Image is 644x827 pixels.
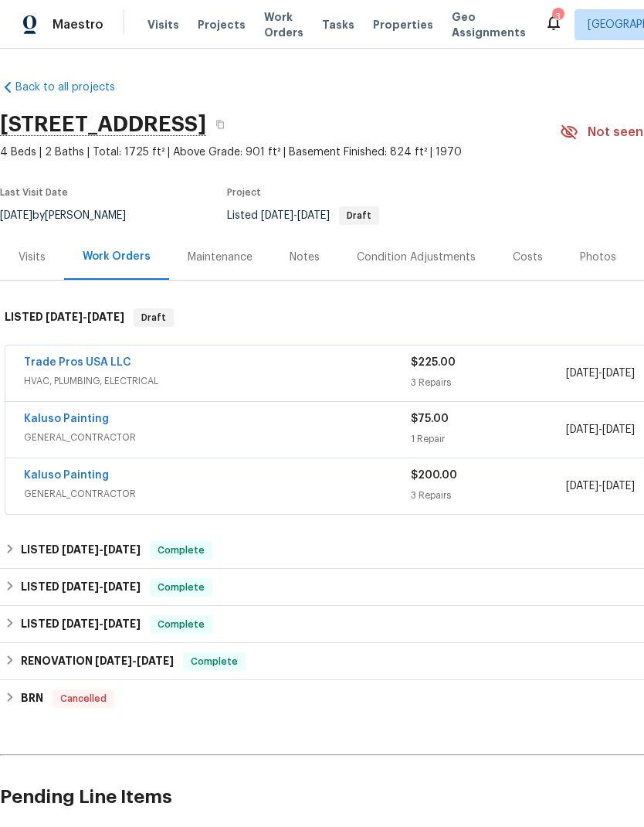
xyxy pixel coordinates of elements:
a: Trade Pros USA LLC [24,357,131,368]
span: Draft [135,310,172,325]
span: [DATE] [566,368,598,379]
span: [DATE] [103,544,141,555]
div: Work Orders [83,249,151,264]
span: - [62,581,141,592]
span: Listed [227,210,379,221]
h6: LISTED [21,541,141,560]
span: Cancelled [54,691,113,706]
div: 3 Repairs [411,375,565,390]
span: [DATE] [297,210,330,221]
span: GENERAL_CONTRACTOR [24,486,411,502]
span: [DATE] [602,481,635,492]
span: [DATE] [46,311,83,322]
span: [DATE] [566,424,598,435]
span: Properties [373,17,433,32]
span: Work Orders [264,9,303,40]
span: [DATE] [602,368,635,379]
span: Maestro [53,17,103,32]
span: Draft [341,211,378,220]
a: Kaluso Painting [24,413,109,424]
div: Photos [580,250,616,265]
span: - [566,366,635,381]
span: $200.00 [411,470,457,481]
span: - [261,210,330,221]
span: Complete [151,580,211,595]
span: - [566,478,635,494]
span: [DATE] [566,481,598,492]
span: Geo Assignments [452,9,526,40]
h6: RENOVATION [21,652,174,671]
span: [DATE] [87,311,124,322]
h6: LISTED [21,615,141,634]
span: Project [227,188,261,197]
span: Tasks [322,19,354,30]
span: - [566,422,635,437]
span: - [62,544,141,555]
span: [DATE] [103,581,141,592]
span: Complete [151,617,211,632]
span: [DATE] [137,655,174,666]
span: Visits [147,17,179,32]
div: Condition Adjustments [357,250,476,265]
div: Maintenance [188,250,253,265]
span: - [95,655,174,666]
div: Costs [513,250,543,265]
span: $225.00 [411,357,456,368]
span: - [46,311,124,322]
span: [DATE] [95,655,132,666]
div: Notes [290,250,320,265]
div: 1 Repair [411,431,565,447]
h6: LISTED [21,578,141,597]
h6: BRN [21,689,43,708]
div: 3 [552,9,563,25]
span: [DATE] [62,581,99,592]
h6: LISTED [5,308,124,327]
span: $75.00 [411,413,449,424]
span: HVAC, PLUMBING, ELECTRICAL [24,373,411,389]
button: Copy Address [206,111,234,138]
span: [DATE] [602,424,635,435]
span: GENERAL_CONTRACTOR [24,430,411,445]
span: [DATE] [62,544,99,555]
span: - [62,618,141,629]
span: Complete [185,654,244,669]
div: 3 Repairs [411,488,565,503]
span: [DATE] [261,210,293,221]
span: [DATE] [62,618,99,629]
span: Projects [198,17,246,32]
div: Visits [19,250,46,265]
a: Kaluso Painting [24,470,109,481]
span: Complete [151,543,211,558]
span: [DATE] [103,618,141,629]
